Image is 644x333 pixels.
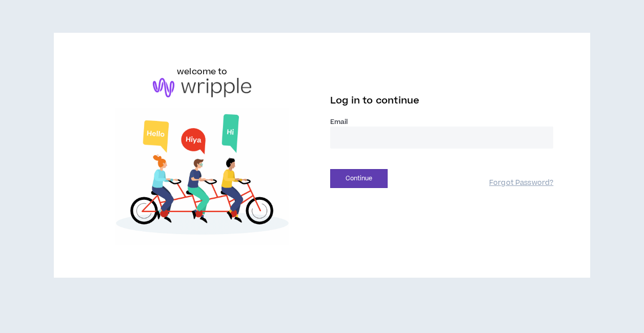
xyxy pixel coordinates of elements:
h6: welcome to [177,66,228,78]
img: Welcome to Wripple [91,108,314,245]
a: Forgot Password? [489,178,553,188]
button: Continue [330,169,388,188]
img: logo-brand.png [153,78,251,97]
span: Log in to continue [330,94,419,107]
label: Email [330,117,553,127]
